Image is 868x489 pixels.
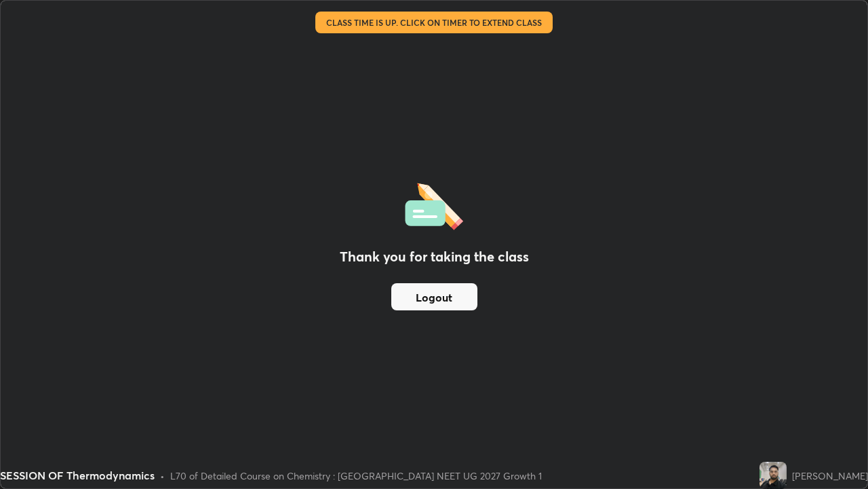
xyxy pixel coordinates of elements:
[391,283,477,310] button: Logout
[160,469,165,483] div: •
[340,247,529,267] h2: Thank you for taking the class
[405,179,463,230] img: offlineFeedback.1438e8b3.svg
[759,462,787,489] img: ec9c59354687434586b3caf7415fc5ad.jpg
[170,469,542,483] div: L70 of Detailed Course on Chemistry : [GEOGRAPHIC_DATA] NEET UG 2027 Growth 1
[792,469,868,483] div: [PERSON_NAME]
